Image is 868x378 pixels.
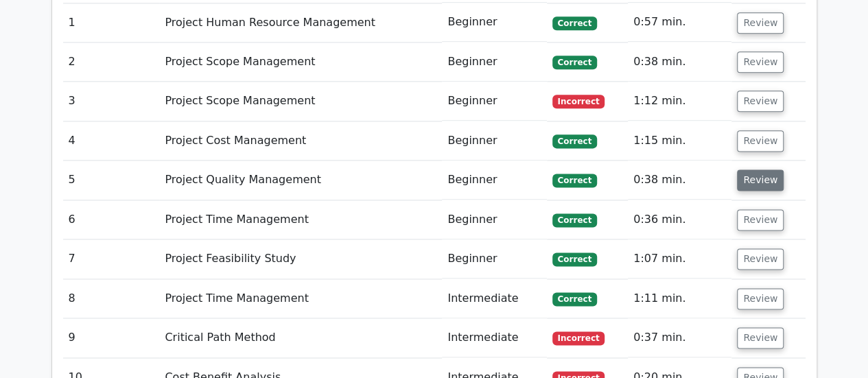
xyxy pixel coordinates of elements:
td: Beginner [442,82,546,121]
span: Correct [552,174,597,187]
td: Critical Path Method [159,318,442,357]
td: 1 [63,3,160,42]
td: 5 [63,161,160,200]
button: Review [737,288,784,309]
td: Beginner [442,200,546,239]
td: Project Quality Management [159,161,442,200]
button: Review [737,327,784,349]
td: 2 [63,43,160,82]
td: 0:37 min. [628,318,731,357]
td: 0:38 min. [628,43,731,82]
button: Review [737,51,784,73]
td: 1:12 min. [628,82,731,121]
td: Beginner [442,43,546,82]
td: 8 [63,279,160,318]
button: Review [737,91,784,112]
td: Beginner [442,161,546,200]
td: Project Human Resource Management [159,3,442,42]
td: 1:11 min. [628,279,731,318]
span: Correct [552,16,597,30]
td: Project Cost Management [159,121,442,161]
td: Beginner [442,121,546,161]
button: Review [737,209,784,231]
span: Correct [552,56,597,69]
td: 1:15 min. [628,121,731,161]
td: Beginner [442,239,546,279]
td: Intermediate [442,279,546,318]
button: Review [737,12,784,34]
td: 1:07 min. [628,239,731,279]
td: Intermediate [442,318,546,357]
td: Project Scope Management [159,43,442,82]
td: 6 [63,200,160,239]
td: 0:57 min. [628,3,731,42]
button: Review [737,169,784,191]
td: 7 [63,239,160,279]
span: Incorrect [552,95,605,108]
td: Beginner [442,3,546,42]
span: Correct [552,213,597,227]
td: Project Feasibility Study [159,239,442,279]
td: 9 [63,318,160,357]
td: Project Time Management [159,200,442,239]
span: Correct [552,252,597,266]
span: Incorrect [552,331,605,345]
td: Project Scope Management [159,82,442,121]
span: Correct [552,134,597,148]
td: 0:38 min. [628,161,731,200]
button: Review [737,130,784,152]
td: 0:36 min. [628,200,731,239]
span: Correct [552,292,597,306]
td: 3 [63,82,160,121]
button: Review [737,248,784,270]
td: 4 [63,121,160,161]
td: Project Time Management [159,279,442,318]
